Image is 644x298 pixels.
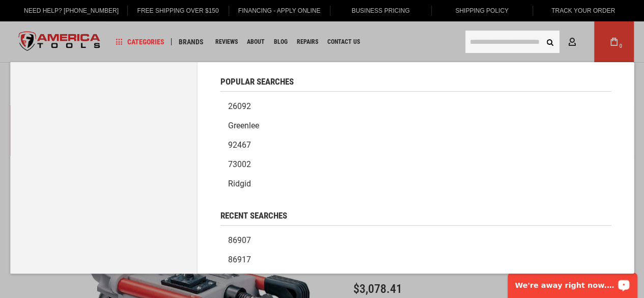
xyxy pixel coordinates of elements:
a: 26092 [220,97,611,116]
a: 73002 [220,155,611,174]
a: Brands [174,35,208,49]
a: Ridgid [220,174,611,194]
span: Popular Searches [220,77,294,86]
a: 92467 [220,136,611,155]
span: Brands [179,38,204,45]
button: Search [540,32,559,51]
a: Greenlee [220,116,611,136]
span: Categories [116,38,164,45]
span: Recent Searches [220,211,287,220]
iframe: LiveChat chat widget [501,266,644,298]
a: 86907 [220,231,611,250]
a: 86917 [220,250,611,269]
a: Categories [111,35,169,49]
